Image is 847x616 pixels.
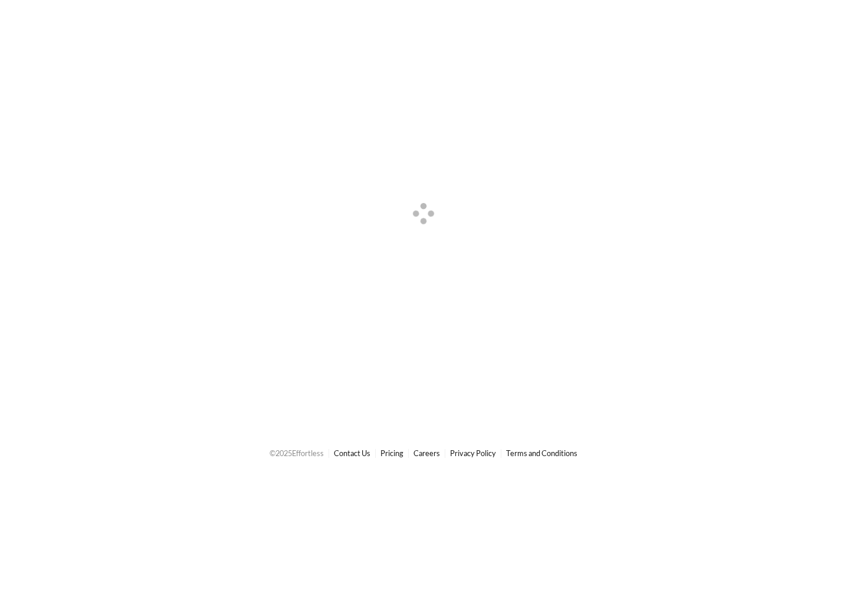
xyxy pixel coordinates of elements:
[334,448,370,458] a: Contact Us
[413,448,440,458] a: Careers
[380,448,403,458] a: Pricing
[270,448,324,458] span: © 2025 Effortless
[450,448,496,458] a: Privacy Policy
[506,448,577,458] a: Terms and Conditions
